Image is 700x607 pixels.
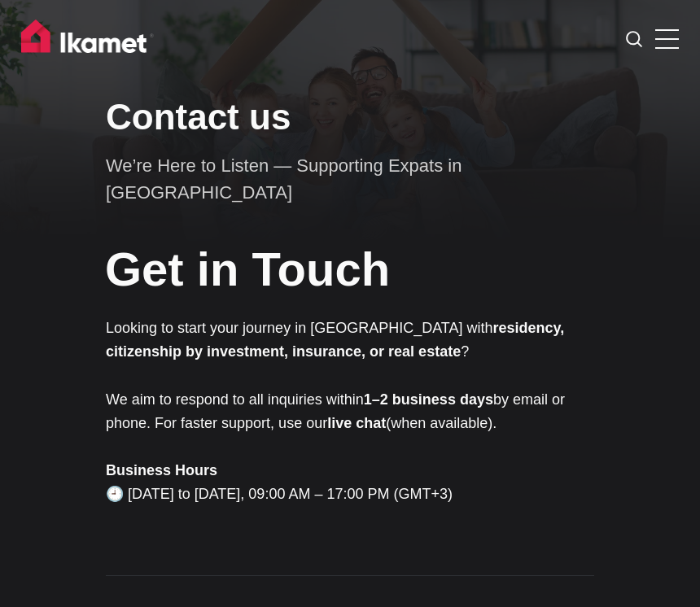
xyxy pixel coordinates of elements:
[327,415,386,431] strong: live chat
[106,96,594,139] h1: Contact us
[364,391,493,408] strong: 1–2 business days
[106,317,594,364] p: Looking to start your journey in [GEOGRAPHIC_DATA] with ?
[106,462,217,478] strong: Business Hours
[106,388,594,435] p: We aim to respond to all inquiries within by email or phone. For faster support, use our (when av...
[21,20,155,60] img: Ikamet home
[106,152,594,206] p: We’re Here to Listen — Supporting Expats in [GEOGRAPHIC_DATA]
[105,236,593,302] h1: Get in Touch
[106,459,594,506] p: 🕘 [DATE] to [DATE], 09:00 AM – 17:00 PM (GMT+3)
